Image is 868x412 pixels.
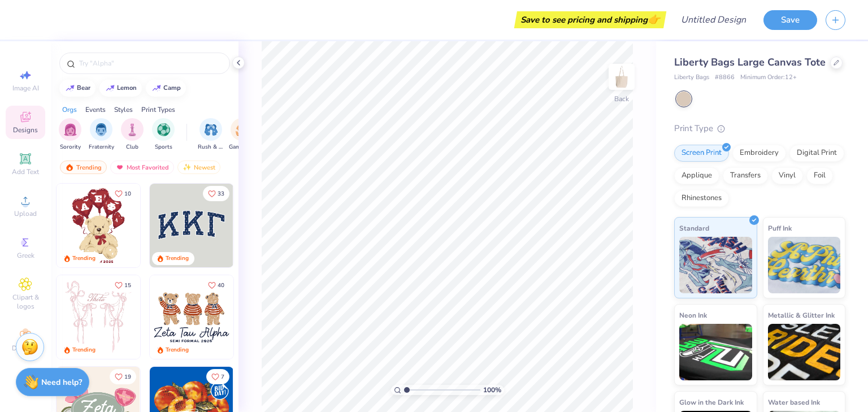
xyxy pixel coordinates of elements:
span: 15 [124,283,131,288]
button: filter button [229,118,255,151]
img: edfb13fc-0e43-44eb-bea2-bf7fc0dd67f9 [233,184,316,267]
span: Glow in the Dark Ink [679,396,744,408]
div: Digital Print [789,145,844,162]
img: Sports Image [157,123,170,136]
div: Vinyl [771,167,803,184]
img: most_fav.gif [115,163,124,171]
button: Like [203,277,229,293]
button: Like [110,369,136,384]
input: Try "Alpha" [78,58,223,69]
button: lemon [99,80,142,97]
span: 33 [218,191,224,197]
img: e74243e0-e378-47aa-a400-bc6bcb25063a [140,184,223,267]
div: Styles [114,105,133,115]
span: 100 % [483,385,501,395]
div: Most Favorited [110,161,174,174]
span: Decorate [12,344,39,353]
button: bear [59,80,96,97]
button: Like [110,186,136,201]
img: Puff Ink [768,237,841,293]
span: Puff Ink [768,222,792,234]
div: Print Types [141,105,175,115]
img: Sorority Image [64,123,77,136]
img: Back [610,66,633,88]
span: Standard [679,222,709,234]
span: Game Day [229,143,255,151]
img: Game Day Image [236,123,249,136]
strong: Need help? [41,377,82,388]
img: Standard [679,237,752,293]
img: 3b9aba4f-e317-4aa7-a679-c95a879539bd [150,184,233,267]
button: Like [206,369,229,384]
img: Newest.gif [183,163,192,171]
div: Events [85,105,106,115]
img: d12a98c7-f0f7-4345-bf3a-b9f1b718b86e [140,275,223,359]
img: 587403a7-0594-4a7f-b2bd-0ca67a3ff8dd [57,184,140,267]
span: 👉 [648,12,660,26]
span: 7 [221,374,224,380]
div: Screen Print [674,145,729,162]
span: Liberty Bags Large Canvas Tote [674,55,826,69]
div: Trending [72,254,96,263]
img: trending.gif [65,163,74,171]
span: Club [126,143,138,151]
span: 40 [218,283,224,288]
div: Orgs [62,105,77,115]
div: camp [163,85,181,91]
span: Minimum Order: 12 + [740,73,797,83]
span: Upload [14,209,37,218]
div: filter for Fraternity [89,118,114,151]
div: lemon [117,85,137,91]
span: 10 [124,191,131,197]
div: Trending [72,346,96,354]
div: Save to see pricing and shipping [517,11,663,28]
img: trend_line.gif [66,85,75,92]
div: Trending [166,346,189,354]
button: filter button [121,118,144,151]
button: filter button [152,118,175,151]
span: Image AI [12,84,39,93]
div: Back [614,94,629,104]
img: 83dda5b0-2158-48ca-832c-f6b4ef4c4536 [57,275,140,359]
div: Embroidery [732,145,786,162]
span: Greek [17,251,34,260]
div: Newest [177,161,220,174]
div: Transfers [723,167,768,184]
div: filter for Game Day [229,118,255,151]
div: Foil [806,167,833,184]
div: filter for Club [121,118,144,151]
div: filter for Sports [152,118,175,151]
span: Water based Ink [768,396,820,408]
img: Rush & Bid Image [205,123,218,136]
span: Neon Ink [679,309,707,321]
img: trend_line.gif [106,85,115,92]
span: Liberty Bags [674,73,709,83]
button: camp [146,80,186,97]
img: Neon Ink [679,324,752,380]
span: # 8866 [715,73,735,83]
div: Trending [166,254,189,263]
div: filter for Rush & Bid [198,118,224,151]
div: Applique [674,167,719,184]
button: filter button [89,118,114,151]
img: Fraternity Image [95,123,107,136]
button: filter button [198,118,224,151]
span: Sports [155,143,172,151]
img: a3be6b59-b000-4a72-aad0-0c575b892a6b [150,275,233,359]
button: Save [763,10,817,30]
div: filter for Sorority [59,118,81,151]
div: Print Type [674,122,845,135]
span: Fraternity [89,143,114,151]
div: Rhinestones [674,190,729,207]
span: Designs [13,125,38,135]
input: Untitled Design [672,8,755,31]
span: Rush & Bid [198,143,224,151]
img: Metallic & Glitter Ink [768,324,841,380]
span: Add Text [12,167,39,176]
span: Clipart & logos [6,293,45,311]
button: Like [203,186,229,201]
div: Trending [60,161,107,174]
button: Like [110,277,136,293]
span: Metallic & Glitter Ink [768,309,835,321]
img: Club Image [126,123,138,136]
